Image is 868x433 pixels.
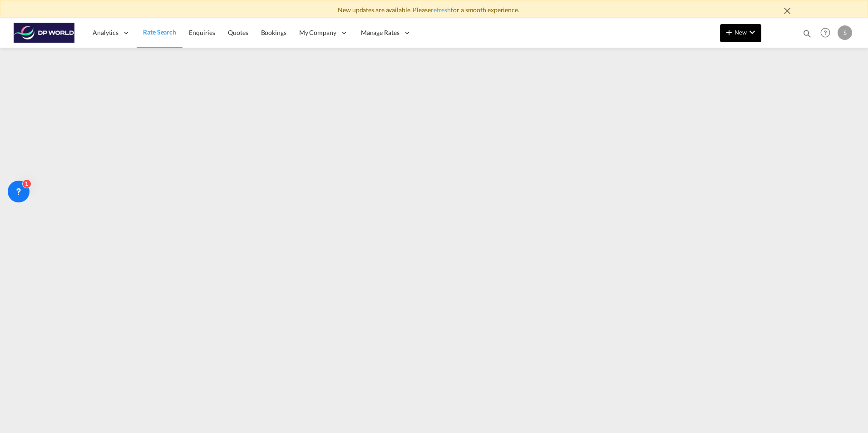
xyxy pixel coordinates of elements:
[293,18,355,48] div: My Company
[724,27,735,38] md-icon: icon-plus 400-fg
[818,25,838,41] div: Help
[299,28,336,37] span: My Company
[720,24,761,42] button: icon-plus 400-fgNewicon-chevron-down
[355,18,418,48] div: Manage Rates
[255,18,293,48] a: Bookings
[14,23,75,43] img: c08ca190194411f088ed0f3ba295208c.png
[86,18,137,48] div: Analytics
[802,29,812,42] div: icon-magnify
[137,18,182,48] a: Rate Search
[802,29,812,39] md-icon: icon-magnify
[93,28,118,37] span: Analytics
[228,29,248,36] span: Quotes
[747,27,758,38] md-icon: icon-chevron-down
[261,29,286,36] span: Bookings
[431,6,451,14] a: refresh
[818,25,833,40] span: Help
[222,18,254,48] a: Quotes
[143,28,176,36] span: Rate Search
[189,29,215,36] span: Enquiries
[838,25,852,40] div: S
[71,5,797,15] div: New updates are available. Please for a smooth experience.
[782,5,793,16] md-icon: icon-close
[182,18,222,48] a: Enquiries
[361,28,399,37] span: Manage Rates
[724,29,758,36] span: New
